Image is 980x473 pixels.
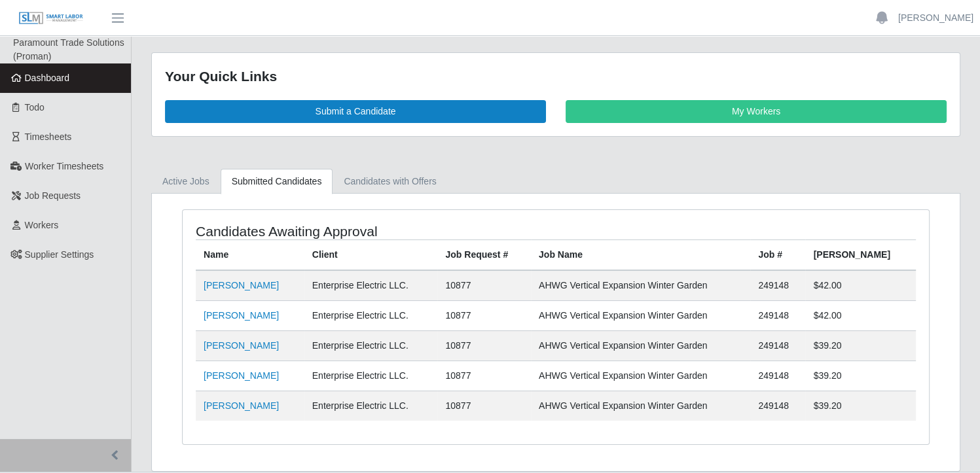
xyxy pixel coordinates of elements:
[437,360,531,391] td: 10877
[204,400,279,411] a: [PERSON_NAME]
[304,391,438,421] td: Enterprise Electric LLC.
[805,300,916,330] td: $42.00
[750,330,805,360] td: 249148
[25,102,45,113] span: Todo
[805,391,916,421] td: $39.20
[304,270,438,301] td: Enterprise Electric LLC.
[13,37,124,61] span: Paramount Trade Solutions (Proman)
[805,330,916,360] td: $39.20
[805,270,916,301] td: $42.00
[750,360,805,391] td: 249148
[25,161,103,171] span: Worker Timesheets
[750,300,805,330] td: 249148
[25,220,59,230] span: Workers
[437,330,531,360] td: 10877
[531,391,750,421] td: AHWG Vertical Expansion Winter Garden
[204,340,279,351] a: [PERSON_NAME]
[566,100,947,123] a: My Workers
[165,100,546,123] a: Submit a Candidate
[221,169,333,194] a: Submitted Candidates
[204,370,279,381] a: [PERSON_NAME]
[196,223,484,239] h4: Candidates Awaiting Approval
[750,239,805,270] th: Job #
[304,330,438,360] td: Enterprise Electric LLC.
[304,300,438,330] td: Enterprise Electric LLC.
[18,11,84,26] img: SLM Logo
[750,270,805,301] td: 249148
[531,330,750,360] td: AHWG Vertical Expansion Winter Garden
[805,360,916,391] td: $39.20
[25,131,72,142] span: Timesheets
[165,66,947,87] div: Your Quick Links
[437,239,531,270] th: Job Request #
[531,239,750,270] th: Job Name
[304,239,438,270] th: Client
[333,169,447,194] a: Candidates with Offers
[304,360,438,391] td: Enterprise Electric LLC.
[898,11,973,25] a: [PERSON_NAME]
[437,270,531,301] td: 10877
[437,391,531,421] td: 10877
[805,239,916,270] th: [PERSON_NAME]
[204,280,279,290] a: [PERSON_NAME]
[196,239,304,270] th: Name
[204,310,279,321] a: [PERSON_NAME]
[25,190,81,201] span: Job Requests
[25,73,70,83] span: Dashboard
[750,391,805,421] td: 249148
[531,270,750,301] td: AHWG Vertical Expansion Winter Garden
[531,360,750,391] td: AHWG Vertical Expansion Winter Garden
[25,249,94,260] span: Supplier Settings
[531,300,750,330] td: AHWG Vertical Expansion Winter Garden
[151,169,221,194] a: Active Jobs
[437,300,531,330] td: 10877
